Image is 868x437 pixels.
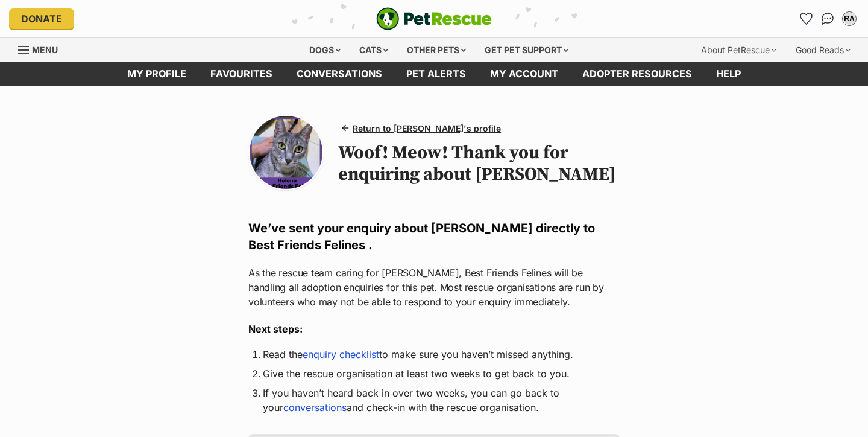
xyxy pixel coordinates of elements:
a: PetRescue [376,7,492,30]
div: Dogs [301,38,349,62]
a: Donate [9,8,74,29]
h1: Woof! Meow! Thank you for enquiring about [PERSON_NAME] [338,142,620,185]
a: My account [478,62,570,86]
img: logo-e224e6f780fb5917bec1dbf3a21bbac754714ae5b6737aabdf751b685950b380.svg [376,7,492,30]
a: Favourites [198,62,285,86]
div: Good Reads [787,38,859,62]
li: Give the rescue organisation at least two weeks to get back to you. [263,366,605,381]
img: Photo of Helena [250,116,322,189]
div: Get pet support [476,38,577,62]
ul: Account quick links [796,9,859,28]
div: About PetRescue [693,38,785,62]
a: My profile [115,62,198,86]
a: enquiry checklist [303,348,379,360]
div: RA [843,13,855,25]
a: Favourites [796,9,816,28]
p: As the rescue team caring for [PERSON_NAME], Best Friends Felines will be handling all adoption e... [248,266,620,309]
h3: Next steps: [248,322,620,336]
img: chat-41dd97257d64d25036548639549fe6c8038ab92f7586957e7f3b1b290dea8141.svg [822,13,834,25]
li: Read the to make sure you haven’t missed anything. [263,347,605,362]
div: Cats [351,38,397,62]
span: Menu [32,45,58,55]
a: conversations [285,62,394,86]
a: Return to [PERSON_NAME]'s profile [338,120,506,137]
button: My account [840,9,859,28]
h2: We’ve sent your enquiry about [PERSON_NAME] directly to Best Friends Felines . [248,220,620,254]
a: Adopter resources [570,62,704,86]
a: Conversations [818,9,837,28]
li: If you haven’t heard back in over two weeks, you can go back to your and check-in with the rescue... [263,386,605,415]
a: Menu [18,38,66,60]
div: Other pets [398,38,474,62]
span: Return to [PERSON_NAME]'s profile [353,122,501,135]
a: conversations [283,401,347,413]
a: Pet alerts [394,62,478,86]
a: Help [704,62,753,86]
